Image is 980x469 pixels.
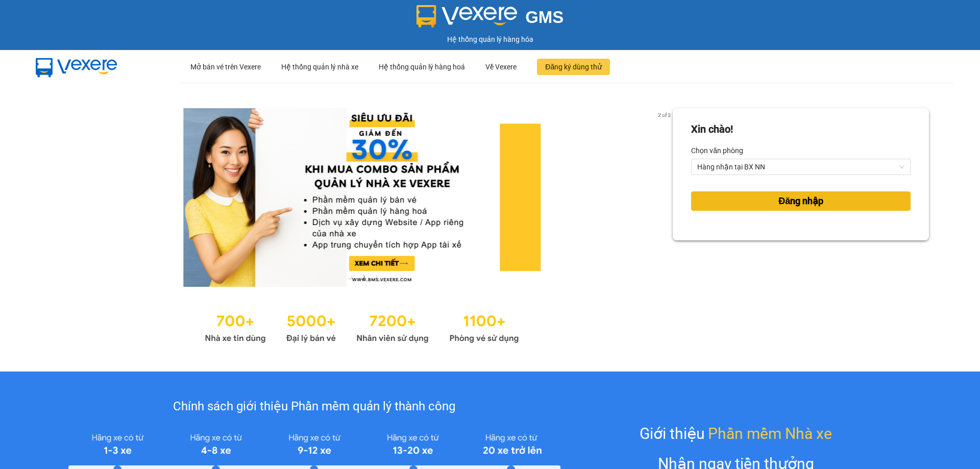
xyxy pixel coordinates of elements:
div: Hệ thống quản lý nhà xe [281,51,358,83]
div: Xin chào! [691,121,733,137]
li: slide item 3 [372,275,376,279]
button: previous slide / item [51,108,65,287]
span: Đăng ký dùng thử [545,61,602,72]
span: Đăng nhập [778,194,823,208]
span: Phần mềm Nhà xe [708,422,832,446]
div: Chính sách giới thiệu Phần mềm quản lý thành công [68,397,560,416]
img: Statistics.png [205,307,519,346]
img: mbUUG5Q.png [26,50,128,84]
span: GMS [525,8,563,27]
button: Đăng ký dùng thử [537,59,610,75]
li: slide item 1 [348,275,352,279]
div: Giới thiệu [640,422,832,446]
li: slide item 2 [360,275,364,279]
button: Đăng nhập [691,191,911,211]
div: Hệ thống quản lý hàng hóa [3,34,977,45]
span: Hàng nhận tại BX NN [697,159,904,175]
div: Mở bán vé trên Vexere [190,51,261,83]
div: Hệ thống quản lý hàng hoá [379,51,465,83]
a: GMS [416,15,564,23]
label: Chọn văn phòng [691,142,743,159]
img: logo 2 [416,5,518,28]
div: Về Vexere [485,51,517,83]
p: 2 of 3 [655,108,673,121]
button: next slide / item [658,108,673,287]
